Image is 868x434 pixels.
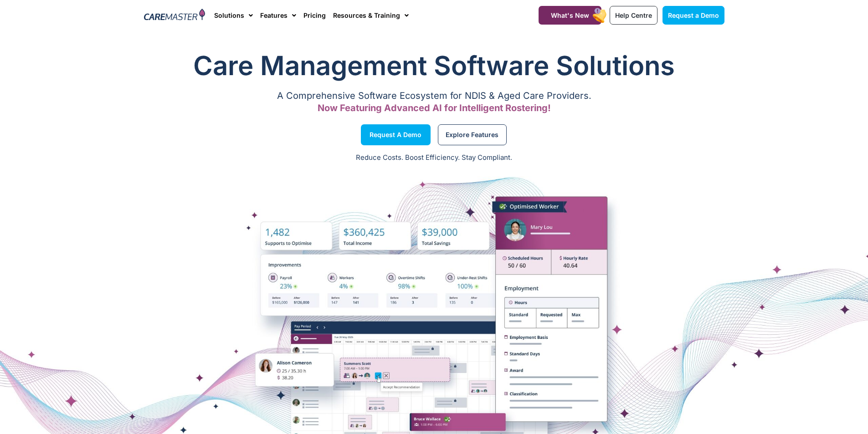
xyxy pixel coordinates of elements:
a: Request a Demo [663,6,724,25]
span: Help Centre [615,11,652,19]
a: Help Centre [610,6,657,25]
h1: Care Management Software Solutions [144,47,724,84]
p: A Comprehensive Software Ecosystem for NDIS & Aged Care Providers. [144,93,724,99]
img: CareMaster Logo [144,9,205,22]
p: Reduce Costs. Boost Efficiency. Stay Compliant. [5,153,863,163]
span: Now Featuring Advanced AI for Intelligent Rostering! [318,102,551,113]
span: Explore Features [446,133,498,137]
span: Request a Demo [370,133,421,137]
a: Explore Features [438,124,507,145]
span: Request a Demo [668,11,719,19]
span: What's New [551,11,589,19]
a: What's New [539,6,601,25]
a: Request a Demo [361,124,431,145]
